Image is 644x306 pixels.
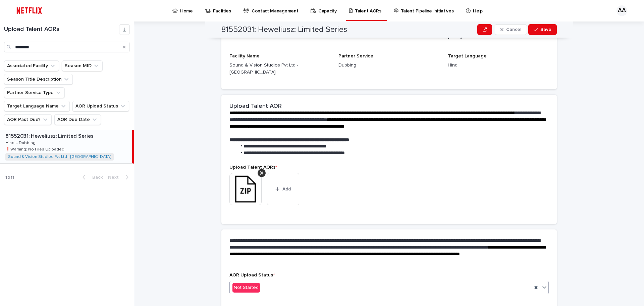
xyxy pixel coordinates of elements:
[232,283,260,293] div: Not Started
[54,114,101,125] button: AOR Due Date
[77,174,105,180] button: Back
[4,60,59,71] button: Associated Facility
[229,54,260,58] span: Facility Name
[338,62,439,69] p: Dubbing
[506,27,521,32] span: Cancel
[229,273,275,277] span: AOR Upload Status
[495,24,527,35] button: Cancel
[528,24,557,35] button: Save
[108,175,123,180] span: Next
[88,175,103,180] span: Back
[4,114,52,125] button: AOR Past Due?
[229,103,282,110] h2: Upload Talent AOR
[4,74,73,85] button: Season Title Description
[8,155,111,159] a: Sound & Vision Studios Pvt Ltd - [GEOGRAPHIC_DATA]
[4,42,130,52] input: Search
[616,5,627,16] div: AA
[448,62,549,69] p: Hindi
[62,60,103,71] button: Season MID
[338,54,373,58] span: Partner Service
[540,27,551,32] span: Save
[221,25,347,35] h2: 81552031: Heweliusz: Limited Series
[448,54,487,58] span: Target Language
[5,132,95,139] p: 81552031: Heweliusz: Limited Series
[13,4,45,17] img: ifQbXi3ZQGMSEF7WDB7W
[229,62,330,76] p: Sound & Vision Studios Pvt Ltd - [GEOGRAPHIC_DATA]
[267,173,299,205] button: Add
[282,187,291,191] span: Add
[5,139,37,145] p: Hindi - Dubbing
[105,174,134,180] button: Next
[4,26,119,33] h1: Upload Talent AORs
[5,146,66,152] p: ❗️Warning: No Files Uploaded
[72,101,129,112] button: AOR Upload Status
[229,165,277,170] span: Upload Talent AORs
[4,87,65,98] button: Partner Service Type
[4,101,70,112] button: Target Language Name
